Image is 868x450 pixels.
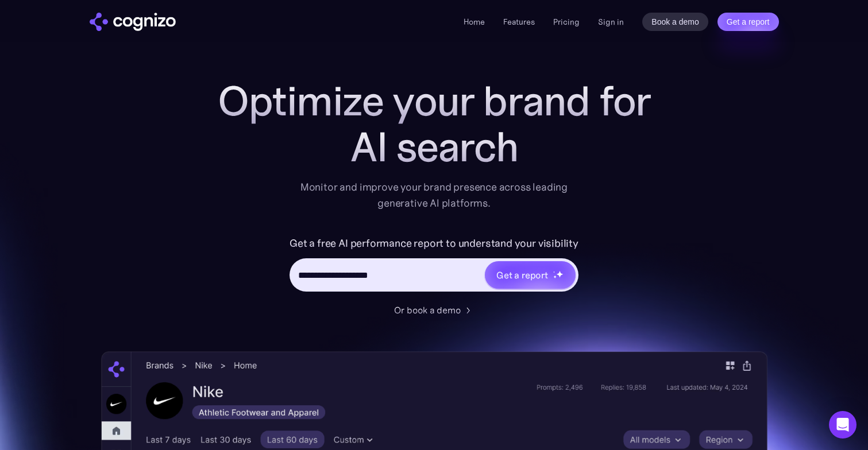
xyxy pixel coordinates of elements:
img: star [553,275,557,279]
a: Or book a demo [394,303,474,317]
a: Features [503,17,535,27]
form: Hero URL Input Form [290,234,578,297]
div: Or book a demo [394,303,461,317]
h1: Optimize your brand for [205,78,664,124]
a: Get a reportstarstarstar [484,260,577,290]
a: Sign in [598,15,624,29]
a: Get a report [717,13,779,31]
a: Home [464,17,485,27]
a: Pricing [553,17,580,27]
div: Monitor and improve your brand presence across leading generative AI platforms. [293,179,576,211]
a: Book a demo [642,13,708,31]
div: Get a report [496,268,548,282]
img: cognizo logo [90,13,176,31]
div: AI search [205,124,664,170]
div: Open Intercom Messenger [829,411,857,439]
img: star [556,270,564,278]
img: star [553,271,555,273]
label: Get a free AI performance report to understand your visibility [290,234,578,253]
a: home [90,13,176,31]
